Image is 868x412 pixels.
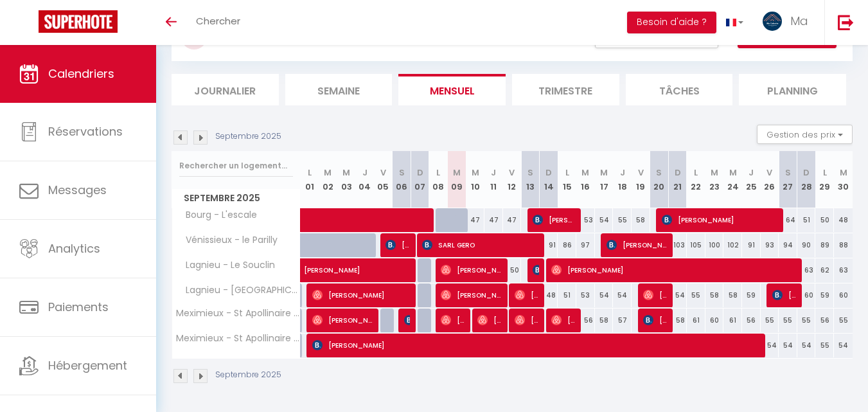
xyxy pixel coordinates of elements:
[404,308,411,332] span: [PERSON_NAME]
[739,74,846,105] li: Planning
[312,308,375,332] span: [PERSON_NAME]
[540,283,558,307] div: 48
[515,308,540,332] span: [PERSON_NAME]
[834,151,853,208] th: 30
[834,233,853,257] div: 88
[723,309,742,332] div: 61
[613,283,632,307] div: 54
[39,10,118,33] img: Super Booking
[779,309,797,332] div: 55
[215,130,281,143] p: Septembre 2025
[779,334,797,357] div: 54
[823,166,827,179] abbr: L
[815,151,834,208] th: 29
[607,233,669,257] span: [PERSON_NAME] patriarche
[576,208,595,232] div: 53
[705,151,724,208] th: 23
[668,283,687,307] div: 54
[399,166,405,179] abbr: S
[643,308,668,332] span: [PERSON_NAME] GMV
[48,357,127,373] span: Hébergement
[48,299,109,315] span: Paiements
[626,74,733,105] li: Tâches
[595,208,614,232] div: 54
[757,125,853,144] button: Gestion des prix
[436,166,440,179] abbr: L
[815,258,834,282] div: 62
[729,166,737,179] abbr: M
[638,166,644,179] abbr: V
[484,151,503,208] th: 11
[711,166,718,179] abbr: M
[797,334,816,357] div: 54
[48,240,100,256] span: Analytics
[627,12,716,33] button: Besoin d'aide ?
[545,166,552,179] abbr: D
[527,166,533,179] abbr: S
[362,166,368,179] abbr: J
[748,166,754,179] abbr: J
[337,151,356,208] th: 03
[491,166,496,179] abbr: J
[319,151,337,208] th: 02
[342,166,350,179] abbr: M
[172,189,300,208] span: Septembre 2025
[441,308,466,332] span: [PERSON_NAME]
[723,151,742,208] th: 24
[742,233,761,257] div: 91
[779,208,797,232] div: 64
[503,151,522,208] th: 12
[815,334,834,357] div: 55
[477,308,502,332] span: [PERSON_NAME]
[48,182,107,198] span: Messages
[632,208,650,232] div: 58
[785,166,791,179] abbr: S
[533,208,576,232] span: [PERSON_NAME]
[441,258,503,282] span: [PERSON_NAME]
[761,151,779,208] th: 26
[509,166,515,179] abbr: V
[285,74,393,105] li: Semaine
[429,151,448,208] th: 08
[301,258,319,283] a: [PERSON_NAME]
[723,233,742,257] div: 102
[761,334,779,357] div: 54
[172,74,279,105] li: Journalier
[393,151,411,208] th: 06
[687,151,705,208] th: 22
[196,14,240,28] span: Chercher
[521,151,540,208] th: 13
[705,233,724,257] div: 100
[448,151,466,208] th: 09
[595,309,614,332] div: 58
[576,283,595,307] div: 53
[803,166,810,179] abbr: D
[656,166,662,179] abbr: S
[581,166,589,179] abbr: M
[565,166,569,179] abbr: L
[533,258,539,282] span: [PERSON_NAME]
[668,151,687,208] th: 21
[779,151,797,208] th: 27
[742,283,761,307] div: 59
[48,123,123,139] span: Réservations
[398,74,506,105] li: Mensuel
[742,151,761,208] th: 25
[772,283,797,307] span: [PERSON_NAME]
[308,166,312,179] abbr: L
[834,334,853,357] div: 54
[179,154,293,177] input: Rechercher un logement...
[515,283,540,307] span: [PERSON_NAME]
[761,309,779,332] div: 55
[551,308,576,332] span: [PERSON_NAME]
[441,283,503,307] span: [PERSON_NAME]
[761,233,779,257] div: 93
[174,233,281,247] span: Vénissieux - le Parilly
[742,309,761,332] div: 56
[797,208,816,232] div: 51
[304,251,481,276] span: [PERSON_NAME]
[558,233,576,257] div: 86
[466,151,484,208] th: 10
[512,74,619,105] li: Trimestre
[705,283,724,307] div: 58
